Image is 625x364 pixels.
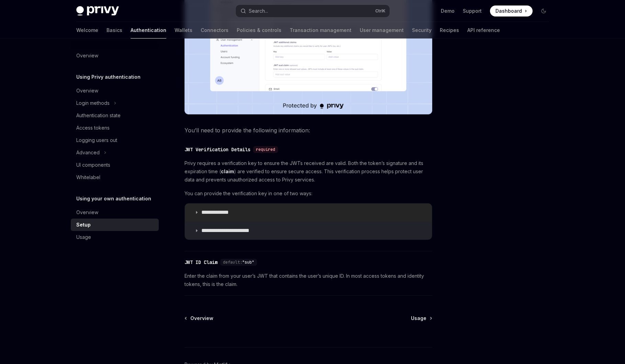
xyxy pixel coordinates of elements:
[290,22,351,38] a: Transaction management
[76,195,151,203] h5: Using your own authentication
[253,146,278,153] div: required
[440,22,459,38] a: Recipes
[441,8,455,14] a: Demo
[185,146,250,153] div: JWT Verification Details
[412,22,432,38] a: Security
[76,221,91,229] div: Setup
[71,122,159,134] a: Access tokens
[76,136,117,144] div: Logging users out
[375,8,386,14] span: Ctrl K
[71,134,159,146] a: Logging users out
[490,5,533,16] a: Dashboard
[76,161,110,169] div: UI components
[71,146,110,159] button: Advanced
[71,97,120,109] button: Login methods
[185,315,213,322] a: Overview
[76,73,141,81] h5: Using Privy authentication
[360,22,404,38] a: User management
[76,87,98,95] div: Overview
[76,233,91,241] div: Usage
[463,8,482,14] a: Support
[190,315,213,322] span: Overview
[71,231,159,243] a: Usage
[467,22,500,38] a: API reference
[175,22,192,38] a: Wallets
[71,206,159,219] a: Overview
[76,22,98,38] a: Welcome
[71,219,159,231] a: Setup
[249,7,268,15] div: Search...
[71,109,159,122] a: Authentication state
[185,272,432,288] span: Enter the claim from your user’s JWT that contains the user’s unique ID. In most access tokens an...
[71,85,159,97] a: Overview
[495,8,522,14] span: Dashboard
[185,189,432,198] span: You can provide the verification key in one of two ways:
[185,259,217,266] div: JWT ID Claim
[71,171,159,184] a: Whitelabel
[131,22,166,38] a: Authentication
[76,173,100,181] div: Whitelabel
[76,99,110,107] div: Login methods
[221,168,234,175] a: claim
[185,125,432,135] span: You’ll need to provide the following information:
[71,49,159,62] a: Overview
[538,5,549,16] button: Toggle dark mode
[76,111,121,120] div: Authentication state
[242,260,254,265] span: "sub"
[201,22,228,38] a: Connectors
[107,22,122,38] a: Basics
[185,159,432,184] span: Privy requires a verification key to ensure the JWTs received are valid. Both the token’s signatu...
[76,148,100,157] div: Advanced
[71,159,159,171] a: UI components
[411,315,426,322] span: Usage
[76,208,98,217] div: Overview
[76,52,98,60] div: Overview
[76,6,119,16] img: dark logo
[411,315,432,322] a: Usage
[76,124,110,132] div: Access tokens
[223,260,242,265] span: default:
[237,22,281,38] a: Policies & controls
[236,5,390,17] button: Search...CtrlK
